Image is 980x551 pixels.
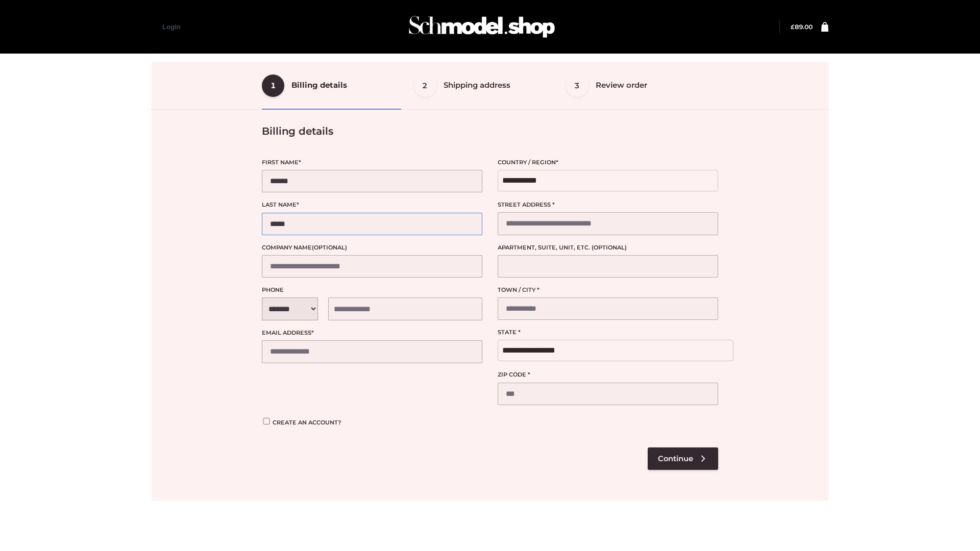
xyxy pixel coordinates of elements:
a: £89.00 [791,23,813,31]
img: Schmodel Admin 964 [405,7,558,47]
span: £ [791,23,795,31]
bdi: 89.00 [791,23,813,31]
a: Login [162,23,180,31]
